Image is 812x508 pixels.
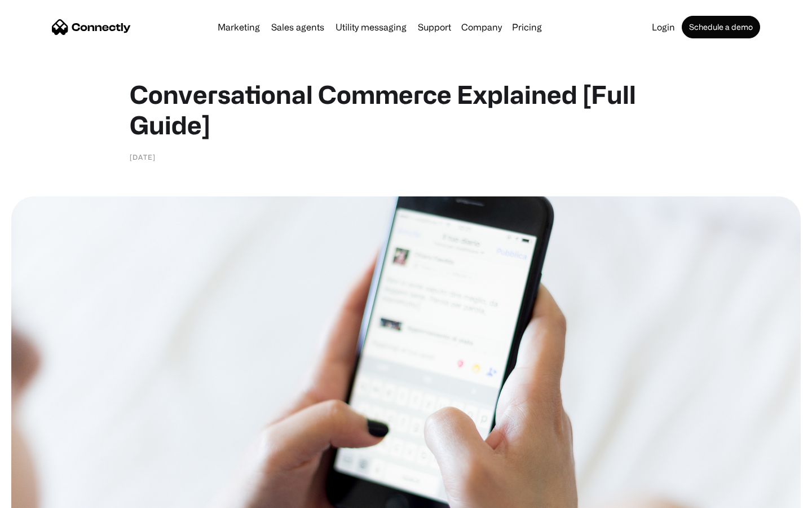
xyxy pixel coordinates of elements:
h1: Conversational Commerce Explained [Full Guide] [130,79,682,140]
a: Support [413,23,456,32]
div: Company [461,19,502,35]
a: Schedule a demo [682,16,760,38]
a: Pricing [507,23,546,32]
a: Sales agents [267,23,329,32]
div: Company [458,19,505,35]
ul: Language list [23,488,68,504]
div: [DATE] [130,151,156,163]
a: Marketing [213,23,264,32]
a: Utility messaging [331,23,411,32]
aside: Language selected: English [11,488,68,504]
a: home [52,19,131,36]
a: Login [647,23,679,32]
